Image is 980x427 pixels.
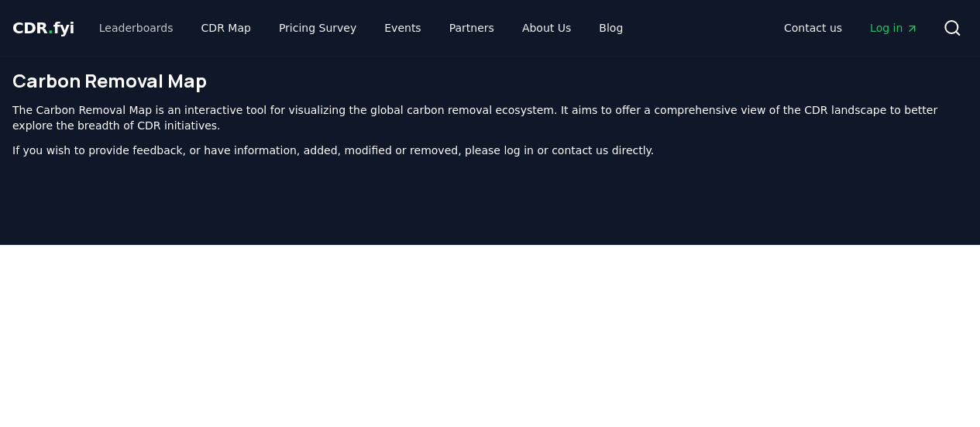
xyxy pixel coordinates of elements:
a: Contact us [772,14,854,42]
p: The Carbon Removal Map is an interactive tool for visualizing the global carbon removal ecosystem... [12,102,968,133]
a: Partners [437,14,507,42]
a: Blog [586,14,635,42]
a: About Us [510,14,583,42]
a: Log in [858,14,930,42]
h1: Carbon Removal Map [12,68,968,93]
span: . [48,19,53,37]
a: Events [372,14,433,42]
a: Leaderboards [87,14,186,42]
a: CDR.fyi [12,17,74,39]
a: CDR Map [189,14,263,42]
span: CDR fyi [12,19,74,37]
nav: Main [772,14,930,42]
nav: Main [87,14,635,42]
p: If you wish to provide feedback, or have information, added, modified or removed, please log in o... [12,143,968,158]
span: Log in [870,20,918,36]
a: Pricing Survey [266,14,369,42]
